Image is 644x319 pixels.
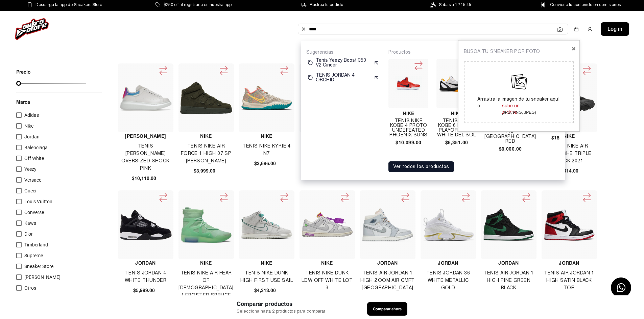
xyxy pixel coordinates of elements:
img: Tenis Nike Dunk Low Off White Lot 3 [301,212,353,238]
span: $250 off al registrarte en nuestra app [164,1,232,8]
span: Gucci [24,188,36,193]
h4: Jordan [300,132,355,140]
h4: $6,351.00 [436,140,476,145]
h4: Tenis Nike Kyrie 4 N7 [239,142,294,157]
p: (JPG, PNG, JPEG) [469,109,569,116]
h4: $9,000.00 [484,147,536,151]
h4: TENIS NIKE AIR FORCE 1 HIGH 07 SP [PERSON_NAME] [178,142,234,165]
img: Tenis Air Jordan 1 High Satin Black Toe [543,199,595,251]
span: $9,509.00 [557,294,578,301]
img: TENIS JORDAN 4 WHITE THUNDER [120,199,172,251]
img: Tenis Nike Kobe 6 Proto Playoff Pack White Del Sol [439,67,474,101]
h4: Nike [178,132,234,140]
h4: Tenis Jordan 36 White Metallic Gold [421,269,476,292]
h4: Jordan [421,259,476,267]
span: $6,089.00 [375,294,397,301]
h4: Nike [300,259,355,267]
span: Rastrea tu pedido [310,1,343,8]
button: Ver todos los productos [388,161,454,172]
span: Supreme [24,253,43,258]
h4: Tenis Nike Kobe 4 Proto Undefeated Phoenix Suns [388,118,428,137]
p: Productos [388,49,560,55]
img: Tenis Air Jordan 1 High Pine Green Black [483,209,535,241]
h4: Tenis Nike Air Fear Of [DEMOGRAPHIC_DATA] 1 Frosted Spruce [178,269,234,299]
img: Upload Icon [502,69,536,96]
h4: Nike [542,132,597,140]
span: Kaws [24,220,36,226]
h4: Tenis Nike Kobe 6 Proto Playoff Pack White Del Sol [436,118,476,137]
h4: Jordan [360,259,415,267]
img: Control Point Icon [539,2,547,7]
p: Arrastra la imagen de tu sneaker aquí o [477,96,560,103]
span: Timberland [24,242,48,247]
span: Converse [24,210,44,215]
span: Balenciaga [24,145,48,150]
img: TENIS NIKE AIR FORCE 1 HIGH 07 SP BILLIE ELLISH SEQUOIA [180,72,232,124]
span: Yeezy [24,166,37,172]
h4: Tenis Air Jordan 1 High Satin Black Toe [542,269,597,292]
h4: Nike [178,259,234,267]
h4: TENIS NIKE KOBE 5 PROTRO YEAR OF THE [GEOGRAPHIC_DATA] RED [484,120,536,144]
span: Selecciona hasta 2 productos para comparar [237,308,325,315]
img: shopping [574,26,579,32]
p: Sugerencias [306,49,380,55]
img: Tenis Nike Kobe 4 Proto Undefeated Phoenix Suns [391,76,426,92]
p: Tenis Yeezy Boost 350 V2 Cinder [316,58,371,68]
h4: Nike [436,111,476,116]
h2: Busca tu sneaker por foto [464,49,567,55]
img: user [587,26,593,32]
h4: $10,099.00 [388,140,428,145]
span: [PERSON_NAME] [24,274,61,280]
h4: TENIS [PERSON_NAME] OVERSIZED SHOCK PINK [118,142,173,172]
span: $6,101.00 [436,294,457,301]
h4: Jordan [118,259,173,267]
img: Tenis Nike Air Fear Of God 1 Frosted Spruce [180,207,232,243]
span: Otros [24,285,36,291]
img: Buscar [301,26,306,32]
span: Jordan [24,134,40,139]
h4: Jordan [481,259,536,267]
h4: Tenis Nike Dunk High First Use Sail [239,269,294,284]
h4: Nike [239,259,294,267]
h4: Tenis Nike Air Huarache Triple Black 2021 [542,142,597,165]
span: Descarga la app de Sneakers Store [35,1,102,8]
button: Comparar ahora [367,302,407,316]
span: × [571,44,576,52]
span: Log in [607,25,622,33]
span: Nike [24,123,33,129]
span: Comparar productos [237,300,325,308]
img: logo [15,18,49,40]
span: $7,639.00 [496,294,518,301]
span: Versace [24,177,41,183]
span: Sneaker Store [24,264,53,269]
h4: Tenis Air Jordan 1 High Zoom Air Cmft [GEOGRAPHIC_DATA] [360,269,415,292]
span: Adidas [24,112,39,118]
h4: $18,584.00 [544,135,584,140]
img: TENIS ALEXANDER MCQUEEN OVERSIZED SHOCK PINK [120,79,172,116]
a: sube un archivo [502,103,535,109]
span: $5,999.00 [133,287,155,294]
h4: [PERSON_NAME] [118,132,173,140]
span: Subasta 12:15:45 [439,1,471,8]
h4: Nike [239,132,294,140]
span: Convierte tu contenido en comisiones [550,1,621,8]
p: Marca [16,98,102,106]
span: $3,999.00 [194,167,215,175]
span: Dior [24,231,33,237]
span: $3,696.00 [254,160,276,167]
img: suggest.svg [374,75,379,80]
span: $10,110.00 [132,175,156,182]
span: $9,202.00 [315,294,336,301]
p: TENIS JORDAN 4 ORCHID [316,73,371,82]
img: restart.svg [308,75,313,80]
img: Cámara [557,27,563,32]
span: Off White [24,156,44,161]
img: Tenis Nike Dunk High First Use Sail [241,199,293,251]
h4: TENIS JORDAN 4 WHITE THUNDER [118,269,173,284]
h4: Tenis Air Jordan 1 High Pine Green Black [481,269,536,292]
h4: Tenis Nike Dunk Low Off White Lot 3 [300,269,355,292]
h4: Jordan [542,259,597,267]
img: restart.svg [308,60,313,65]
p: Precio [16,70,86,74]
img: Tenis Nike Kyrie 4 N7 [241,72,293,124]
